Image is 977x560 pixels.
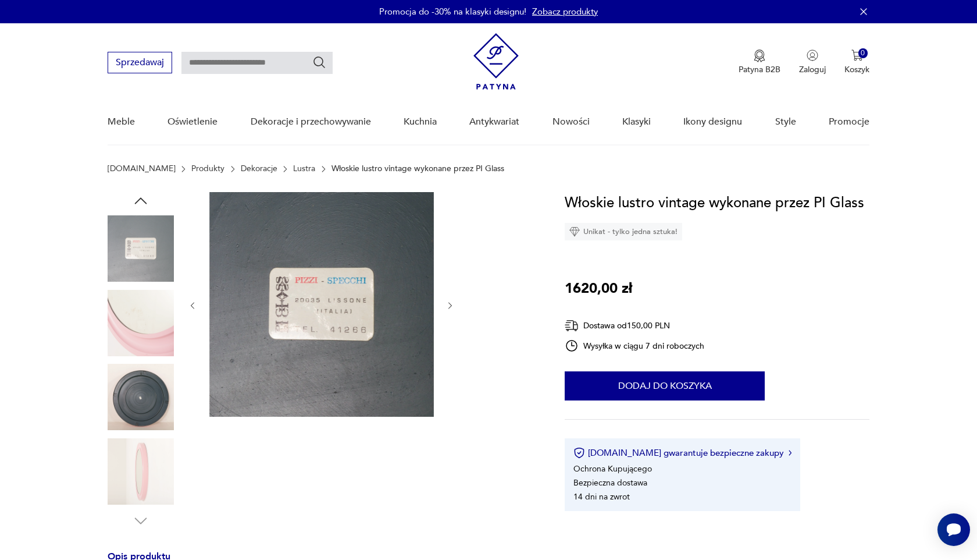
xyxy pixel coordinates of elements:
[108,215,174,282] img: Zdjęcie produktu Włoskie lustro vintage wykonane przez PI Glass
[469,100,519,144] a: Antykwariat
[108,438,174,505] img: Zdjęcie produktu Włoskie lustro vintage wykonane przez PI Glass
[829,100,869,144] a: Promocje
[844,64,869,75] p: Koszyk
[473,33,519,90] img: Patyna - sklep z meblami i dekoracjami vintage
[108,164,176,173] a: [DOMAIN_NAME]
[573,447,585,459] img: Ikona certyfikatu
[331,164,504,173] p: Włoskie lustro vintage wykonane przez PI Glass
[108,59,172,68] a: Sprzedawaj
[251,100,371,144] a: Dekoracje i przechowywanie
[799,64,826,75] p: Zaloguj
[565,278,632,300] p: 1620,00 zł
[844,49,869,75] button: 0Koszyk
[565,318,704,333] div: Dostawa od 150,00 PLN
[565,192,864,214] h1: Włoskie lustro vintage wykonane przez PI Glass
[739,64,780,75] p: Patyna B2B
[573,477,647,488] li: Bezpieczna dostawa
[565,318,579,333] img: Ikona dostawy
[739,49,780,75] button: Patyna B2B
[739,49,780,75] a: Ikona medaluPatyna B2B
[851,49,863,61] img: Ikona koszyka
[799,49,826,75] button: Zaloguj
[108,290,174,356] img: Zdjęcie produktu Włoskie lustro vintage wykonane przez PI Glass
[858,48,868,58] div: 0
[404,100,437,144] a: Kuchnia
[789,450,792,456] img: Ikona strzałki w prawo
[108,364,174,430] img: Zdjęcie produktu Włoskie lustro vintage wykonane przez PI Glass
[754,49,765,62] img: Ikona medalu
[209,192,434,417] img: Zdjęcie produktu Włoskie lustro vintage wykonane przez PI Glass
[191,164,224,173] a: Produkty
[167,100,217,144] a: Oświetlenie
[552,100,590,144] a: Nowości
[241,164,277,173] a: Dekoracje
[312,55,326,69] button: Szukaj
[108,52,172,73] button: Sprzedawaj
[532,6,598,17] a: Zobacz produkty
[573,447,791,459] button: [DOMAIN_NAME] gwarantuje bezpieczne zakupy
[565,339,704,353] div: Wysyłka w ciągu 7 dni roboczych
[937,513,970,546] iframe: Smartsupp widget button
[108,100,135,144] a: Meble
[565,223,682,240] div: Unikat - tylko jedna sztuka!
[573,491,630,502] li: 14 dni na zwrot
[807,49,818,61] img: Ikonka użytkownika
[565,371,765,400] button: Dodaj do koszyka
[569,226,580,237] img: Ikona diamentu
[622,100,651,144] a: Klasyki
[379,6,526,17] p: Promocja do -30% na klasyki designu!
[683,100,742,144] a: Ikony designu
[293,164,315,173] a: Lustra
[573,463,652,474] li: Ochrona Kupującego
[775,100,796,144] a: Style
